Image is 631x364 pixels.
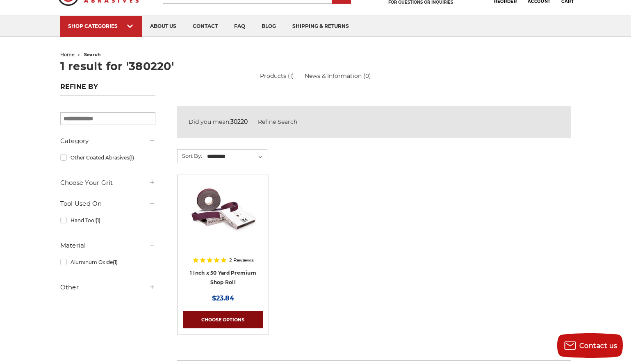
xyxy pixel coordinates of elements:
span: (1) [129,155,134,161]
span: $23.84 [212,294,234,302]
img: 1 Inch x 50 Yard Premium Shop Roll [190,181,256,246]
a: Choose Options [183,311,263,328]
h5: Choose Your Grit [60,178,155,188]
h5: Category [60,136,155,146]
a: about us [142,16,185,37]
a: Other Coated Abrasives [60,150,155,165]
a: Products (1) [260,72,294,80]
a: 1 Inch x 50 Yard Premium Shop Roll [183,181,263,260]
div: SHOP CATEGORIES [68,23,134,29]
h5: Refine by [60,83,155,96]
span: 2 Reviews [229,258,254,263]
a: Refine Search [258,118,297,125]
span: search [84,52,101,57]
a: shipping & returns [284,16,357,37]
span: (1) [96,217,100,223]
a: faq [226,16,253,37]
button: Contact us [557,333,623,358]
label: Sort By: [178,150,202,162]
a: blog [253,16,284,37]
a: Aluminum Oxide [60,255,155,269]
a: News & Information (0) [305,72,371,80]
a: Hand Tool [60,213,155,227]
a: home [60,52,75,57]
span: Contact us [579,342,617,350]
select: Sort By: [206,150,267,163]
h5: Other [60,282,155,292]
div: Did you mean: [189,118,560,126]
h1: 1 result for '380220' [60,61,571,72]
a: 1 Inch x 50 Yard Premium Shop Roll [190,270,256,285]
span: (1) [113,259,118,265]
strong: 30220 [230,118,248,125]
h5: Material [60,241,155,250]
h5: Tool Used On [60,199,155,209]
a: contact [185,16,226,37]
